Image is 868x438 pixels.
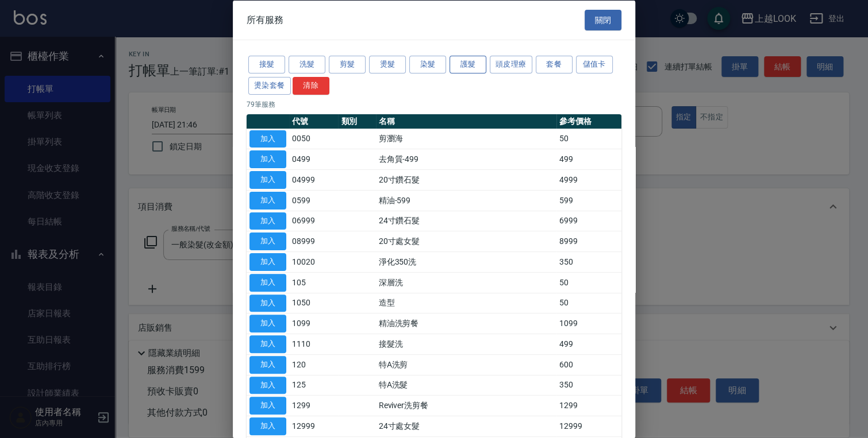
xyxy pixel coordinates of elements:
td: 350 [556,251,621,272]
td: 6999 [556,211,621,231]
td: 特A洗髮 [376,375,556,396]
td: Reviver洗剪餐 [376,395,556,416]
td: 0599 [289,190,338,211]
td: 1099 [556,313,621,334]
th: 參考價格 [556,114,621,129]
td: 12999 [289,416,338,436]
td: 淨化350洗 [376,251,556,272]
td: 精油洗剪餐 [376,313,556,334]
td: 600 [556,354,621,375]
button: 剪髮 [329,56,366,73]
button: 加入 [249,191,286,209]
button: 頭皮理療 [490,56,532,73]
td: 499 [556,334,621,354]
button: 清除 [293,76,329,94]
span: 所有服務 [247,14,283,25]
td: 精油-599 [376,190,556,211]
td: 1299 [556,395,621,416]
button: 燙染套餐 [248,76,291,94]
td: 50 [556,293,621,313]
td: 350 [556,375,621,396]
button: 接髮 [248,56,285,73]
button: 加入 [249,273,286,291]
button: 加入 [249,376,286,394]
button: 加入 [249,294,286,312]
td: 去角質-499 [376,149,556,169]
button: 關閉 [585,9,621,30]
th: 類別 [338,114,375,129]
td: 08999 [289,231,338,251]
td: 20寸處女髮 [376,231,556,251]
td: 24寸鑽石髮 [376,211,556,231]
td: 0050 [289,129,338,149]
td: 105 [289,272,338,293]
p: 79 筆服務 [247,99,621,109]
th: 代號 [289,114,338,129]
td: 1050 [289,293,338,313]
td: 120 [289,354,338,375]
td: 1099 [289,313,338,334]
button: 加入 [249,335,286,353]
button: 加入 [249,355,286,373]
button: 燙髮 [369,56,406,73]
td: 深層洗 [376,272,556,293]
button: 儲值卡 [576,56,613,73]
td: 50 [556,129,621,149]
td: 50 [556,272,621,293]
th: 名稱 [376,114,556,129]
button: 加入 [249,397,286,414]
td: 24寸處女髮 [376,416,556,436]
td: 1299 [289,395,338,416]
td: 125 [289,375,338,396]
button: 護髮 [450,56,486,73]
td: 8999 [556,231,621,251]
td: 06999 [289,211,338,231]
td: 造型 [376,293,556,313]
td: 12999 [556,416,621,436]
button: 染髮 [409,56,446,73]
td: 499 [556,149,621,169]
button: 加入 [249,171,286,189]
td: 20寸鑽石髮 [376,169,556,190]
button: 加入 [249,417,286,435]
td: 10020 [289,251,338,272]
button: 加入 [249,232,286,250]
td: 剪瀏海 [376,129,556,149]
button: 加入 [249,315,286,332]
button: 套餐 [536,56,573,73]
td: 0499 [289,149,338,169]
td: 04999 [289,169,338,190]
td: 599 [556,190,621,211]
button: 加入 [249,212,286,230]
td: 特A洗剪 [376,354,556,375]
button: 加入 [249,130,286,148]
button: 加入 [249,253,286,271]
td: 接髮洗 [376,334,556,354]
td: 1110 [289,334,338,354]
button: 加入 [249,150,286,168]
td: 4999 [556,169,621,190]
button: 洗髮 [289,56,325,73]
